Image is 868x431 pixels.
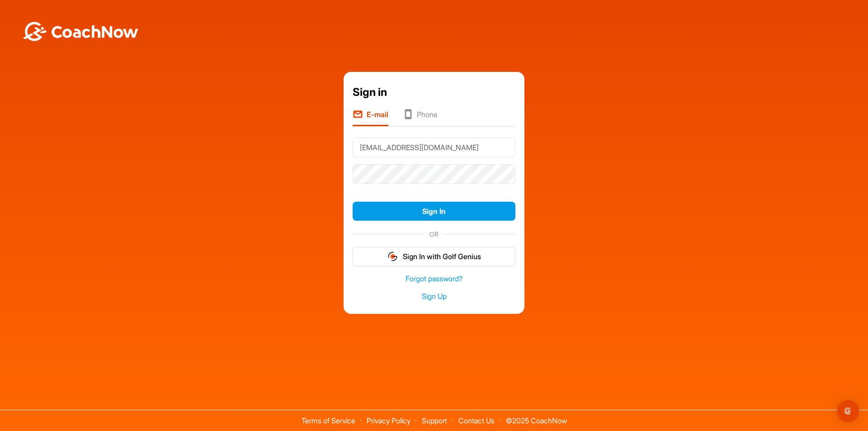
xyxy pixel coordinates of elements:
[353,109,388,126] li: E-mail
[353,247,515,266] button: Sign In with Golf Genius
[353,274,515,284] a: Forgot password?
[403,109,438,126] li: Phone
[22,22,139,41] img: BwLJSsUCoWCh5upNqxVrqldRgqLPVwmV24tXu5FoVAoFEpwwqQ3VIfuoInZCoVCoTD4vwADAC3ZFMkVEQFDAAAAAElFTkSuQmCC
[422,416,447,425] a: Support
[353,84,515,100] div: Sign in
[353,202,515,221] button: Sign In
[837,400,859,422] div: Open Intercom Messenger
[501,410,571,424] span: © 2025 CoachNow
[367,416,410,425] a: Privacy Policy
[353,291,515,302] a: Sign Up
[425,229,443,239] span: OR
[387,251,398,262] img: gg_logo
[458,416,495,425] a: Contact Us
[353,137,515,157] input: E-mail
[302,416,355,425] a: Terms of Service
